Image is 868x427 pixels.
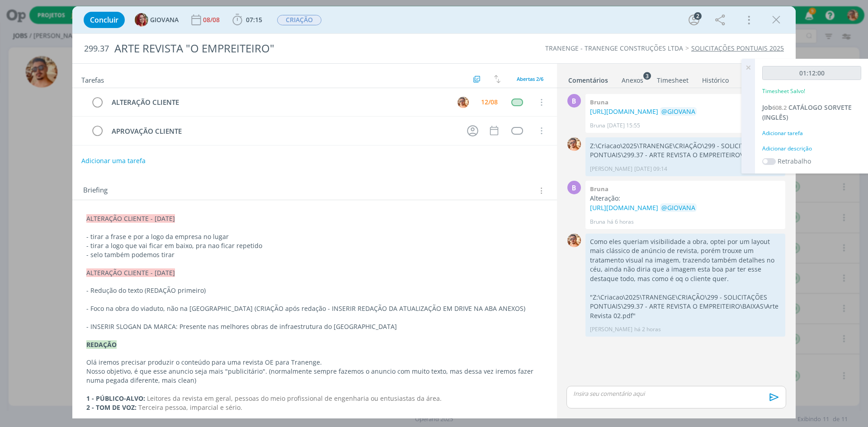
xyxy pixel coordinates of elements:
[607,218,634,226] span: há 6 horas
[246,15,262,24] span: 07:15
[86,241,543,250] p: - tirar a logo que vai ficar em baixo, pra nao ficar repetido
[147,394,442,403] span: Leitores da revista em geral, pessoas do meio profissional de engenharia ou entusiastas da área.
[634,165,667,173] span: [DATE] 09:14
[590,141,781,160] p: Z:\Criacao\2025\TRANENGE\CRIAÇÃO\299 - SOLICITAÇÕES PONTUAIS\299.37 - ARTE REVISTA O EMPREITEIRO\...
[81,74,104,84] span: Tarefas
[86,340,117,349] strong: REDAÇÃO
[111,38,489,60] div: ARTE REVISTA "O EMPREITEIRO"
[567,137,581,151] img: V
[108,126,458,137] div: APROVAÇÃO CLIENTE
[687,13,701,27] button: 2
[661,107,695,116] span: @GIOVANA
[517,75,543,82] span: Abertas 2/6
[86,232,543,241] p: - tirar a frase e por a logo da empresa no lugar
[762,129,861,137] div: Adicionar tarefa
[81,153,146,169] button: Adicionar uma tarefa
[567,94,581,108] div: B
[778,156,811,166] label: Retrabalho
[135,13,148,27] img: G
[86,367,543,385] p: Nosso objetivo, é que esse anuncio seja mais "publicitário". (normalmente sempre fazemos o anunci...
[72,6,796,418] div: dialog
[590,107,658,116] a: [URL][DOMAIN_NAME]
[138,403,242,412] span: Terceira pessoa, imparcial e sério.
[567,234,581,247] img: V
[762,145,861,153] div: Adicionar descrição
[762,103,852,122] span: CATÁLOGO SORVETE (INGLÊS)
[494,75,500,83] img: arrow-down-up.svg
[590,185,609,193] b: Bruna
[702,72,729,85] a: Histórico
[590,203,658,212] a: [URL][DOMAIN_NAME]
[135,13,179,27] button: GGIOVANA
[84,44,109,54] span: 299.37
[590,325,632,333] p: [PERSON_NAME]
[590,293,781,320] p: "Z:\Criacao\2025\TRANENGE\CRIAÇÃO\299 - SOLICITAÇÕES PONTUAIS\299.37 - ARTE REVISTA O EMPREITEIRO...
[772,103,787,112] span: 608.2
[762,87,805,95] p: Timesheet Salvo!
[661,203,695,212] span: @GIOVANA
[590,165,632,173] p: [PERSON_NAME]
[86,286,543,295] p: - Redução do texto (REDAÇÃO primeiro)
[643,72,651,80] sup: 3
[590,98,609,106] b: Bruna
[86,304,543,313] p: - Foco na obra do viaduto, não na [GEOGRAPHIC_DATA] (CRIAÇÃO após redação - INSERIR REDAÇÃO DA AT...
[762,103,852,122] a: Job608.2CATÁLOGO SORVETE (INGLÊS)
[150,17,179,23] span: GIOVANA
[86,268,175,277] span: ALTERAÇÃO CLIENTE - [DATE]
[694,12,702,20] div: 2
[568,72,609,85] a: Comentários
[86,394,145,403] strong: 1 - PÚBLICO-ALVO:
[203,17,222,23] div: 08/08
[590,194,781,203] p: Alteração:
[86,250,543,259] p: - selo também podemos tirar
[590,218,605,226] p: Bruna
[86,403,137,412] strong: 2 - TOM DE VOZ:
[277,14,322,26] button: CRIAÇÃO
[277,15,321,25] span: CRIAÇÃO
[83,185,108,197] span: Briefing
[456,95,470,109] button: V
[607,122,640,130] span: [DATE] 15:55
[590,122,605,130] p: Bruna
[545,44,683,52] a: TRANENGE - TRANENGE CONSTRUÇÕES LTDA
[86,214,175,223] span: ALTERAÇÃO CLIENTE - [DATE]
[230,13,264,27] button: 07:15
[108,97,449,108] div: ALTERAÇÃO CLIENTE
[481,99,498,105] div: 12/08
[458,97,469,108] img: V
[656,72,689,85] a: Timesheet
[567,181,581,194] div: B
[622,76,643,85] div: Anexos
[84,12,125,28] button: Concluir
[691,44,784,52] a: SOLICITAÇÕES PONTUAIS 2025
[90,16,118,23] span: Concluir
[634,325,661,333] span: há 2 horas
[86,358,543,367] p: Olá iremos precisar produzir o conteúdo para uma revista OE para Tranenge.
[590,237,781,283] p: Como eles queriam visibilidade a obra, optei por um layout mais clássico de anúncio de revista, p...
[86,322,543,331] p: - INSERIR SLOGAN DA MARCA: Presente nas melhores obras de infraestrutura do [GEOGRAPHIC_DATA]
